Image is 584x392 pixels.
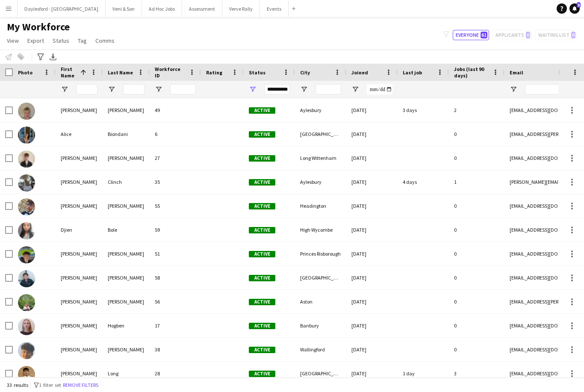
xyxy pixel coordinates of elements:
span: My Workforce [7,21,70,33]
span: Workforce ID [155,66,186,79]
div: 27 [150,146,201,170]
input: Joined Filter Input [367,84,392,94]
button: Veni & Son [106,0,142,17]
div: 0 [449,242,504,265]
span: First Name [61,66,77,79]
span: Last job [403,69,422,76]
img: Daniel Varga [18,198,35,215]
div: 58 [150,266,201,289]
button: Open Filter Menu [300,85,308,93]
a: 5 [569,3,580,14]
input: Workforce ID Filter Input [170,84,196,94]
img: Djien Bole [18,222,35,239]
div: [GEOGRAPHIC_DATA] [295,122,346,146]
span: Comms [95,37,115,44]
app-action-btn: Advanced filters [35,52,46,62]
a: Status [49,35,73,46]
span: Active [249,299,275,305]
div: 0 [449,338,504,361]
span: Rating [206,69,222,76]
div: Long Wittenham [295,146,346,170]
div: [PERSON_NAME] [103,146,150,170]
span: Photo [18,69,32,76]
div: High Wycombe [295,218,346,242]
a: Export [24,35,47,46]
button: Events [260,0,289,17]
div: 56 [150,290,201,313]
button: Remove filters [61,380,100,390]
div: 6 [150,122,201,146]
div: Alice [56,122,103,146]
div: Aston [295,290,346,313]
span: Active [249,203,275,209]
div: [PERSON_NAME] [56,290,103,313]
span: Active [249,107,275,114]
span: Active [249,371,275,377]
div: 35 [150,170,201,194]
a: View [3,35,22,46]
span: Active [249,275,275,281]
div: 4 days [398,170,449,194]
div: 2 [449,98,504,122]
span: Active [249,347,275,353]
div: [DATE] [346,218,398,242]
button: Assessment [182,0,222,17]
div: 3 [449,362,504,385]
div: [DATE] [346,194,398,218]
div: Headington [295,194,346,218]
div: Wallingford [295,338,346,361]
span: 61 [481,32,487,38]
div: 0 [449,194,504,218]
div: [GEOGRAPHIC_DATA] [295,266,346,289]
img: Elizabeth Hogben [18,318,35,335]
span: Last Name [108,69,133,76]
img: Eliza Faulkner [18,294,35,311]
div: [PERSON_NAME] [56,242,103,265]
span: Active [249,323,275,329]
div: Biondani [103,122,150,146]
div: 59 [150,218,201,242]
button: Open Filter Menu [510,85,517,93]
img: Dominic Loughran [18,246,35,263]
div: 17 [150,314,201,337]
div: Aylesbury [295,170,346,194]
div: [PERSON_NAME] [103,194,150,218]
div: Long [103,362,150,385]
div: Banbury [295,314,346,337]
span: Status [53,37,69,44]
span: Active [249,227,275,233]
div: [GEOGRAPHIC_DATA] [295,362,346,385]
span: Jobs (last 90 days) [454,66,489,79]
div: 55 [150,194,201,218]
div: [PERSON_NAME] [103,98,150,122]
div: [PERSON_NAME] [103,242,150,265]
div: [DATE] [346,170,398,194]
button: Open Filter Menu [249,85,257,93]
div: [PERSON_NAME] [56,338,103,361]
img: Freddie DiMassa [18,342,35,359]
div: 49 [150,98,201,122]
div: 1 [449,170,504,194]
button: Daylesford - [GEOGRAPHIC_DATA] [18,0,106,17]
div: Djien [56,218,103,242]
button: Everyone61 [453,30,489,40]
span: Joined [351,69,368,76]
img: Benjamin Thompson [18,150,35,168]
img: Alexander Jones [18,103,35,120]
div: Princes Risborough [295,242,346,265]
div: 51 [150,242,201,265]
div: 0 [449,290,504,313]
div: [PERSON_NAME] [56,170,103,194]
img: Christina Clinch [18,174,35,192]
div: [DATE] [346,146,398,170]
span: Tag [78,37,87,44]
button: Open Filter Menu [108,85,115,93]
app-action-btn: Export XLSX [48,52,58,62]
div: [DATE] [346,362,398,385]
div: [DATE] [346,314,398,337]
div: [DATE] [346,290,398,313]
div: [PERSON_NAME] [56,194,103,218]
input: Last Name Filter Input [123,84,145,94]
div: 0 [449,122,504,146]
div: [DATE] [346,122,398,146]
